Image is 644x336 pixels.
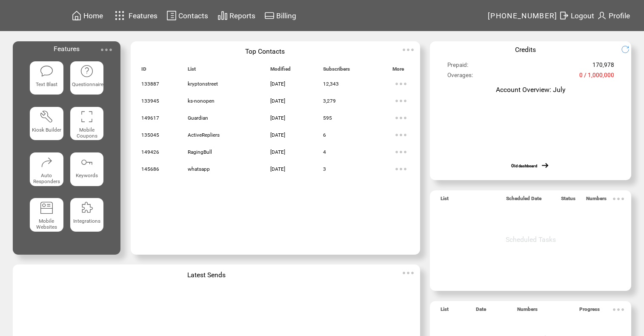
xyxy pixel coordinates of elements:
span: [DATE] [270,115,285,121]
img: integrations.svg [80,201,94,215]
span: Profile [609,11,630,20]
span: 133887 [141,81,159,87]
span: 170,978 [592,62,614,72]
span: Auto Responders [33,172,60,184]
span: Date [476,306,486,316]
img: ellypsis.svg [392,126,409,144]
span: Top Contacts [245,47,285,55]
span: Credits [515,46,536,54]
span: Features [54,45,80,53]
img: ellypsis.svg [400,41,417,58]
span: whatsapp [188,166,210,172]
span: kryptonstreet [188,81,218,87]
span: Keywords [76,172,98,178]
img: questionnaire.svg [80,64,94,78]
img: features.svg [112,9,127,23]
span: Logout [571,11,594,20]
span: Modified [270,66,291,76]
span: 135045 [141,132,159,138]
span: 145686 [141,166,159,172]
span: 133945 [141,98,159,104]
a: Home [70,9,104,22]
span: Integrations [73,218,100,224]
img: mobile-websites.svg [40,201,53,215]
img: tool%201.svg [40,110,53,123]
a: Features [111,7,159,24]
a: Logout [558,9,595,22]
span: Guardian [188,115,208,121]
img: creidtcard.svg [264,10,275,21]
span: Status [561,195,575,205]
img: ellypsis.svg [392,109,409,126]
img: chart.svg [218,10,228,21]
img: ellypsis.svg [392,144,409,161]
a: Reports [216,9,257,22]
img: refresh.png [621,45,636,54]
span: Account Overview: July [496,86,565,94]
span: [DATE] [270,132,285,138]
span: Scheduled Date [506,195,541,205]
a: Integrations [70,198,104,237]
img: auto-responders.svg [40,155,53,169]
img: ellypsis.svg [400,264,417,281]
span: [DATE] [270,98,285,104]
span: Features [129,11,157,20]
a: Mobile Coupons [70,107,104,146]
span: 12,343 [323,81,339,87]
span: ks-nonopen [188,98,215,104]
span: Scheduled Tasks [506,235,556,244]
a: Keywords [70,152,104,191]
a: Billing [263,9,298,22]
img: exit.svg [559,10,569,21]
a: Questionnaire [70,61,104,100]
span: [PHONE_NUMBER] [488,11,558,20]
img: coupons.svg [80,110,94,123]
span: Text Blast [36,81,57,87]
img: ellypsis.svg [392,161,409,178]
span: Latest Sends [187,271,226,279]
span: Numbers [586,195,607,205]
span: More [392,66,404,76]
span: RagingBull [188,149,212,155]
span: ActiveRepliers [188,132,220,138]
img: keywords.svg [80,155,94,169]
span: [DATE] [270,81,285,87]
span: Subscribers [323,66,350,76]
span: Reports [229,11,255,20]
a: Contacts [165,9,209,22]
span: Questionnaire [72,81,103,87]
span: 595 [323,115,332,121]
span: Progress [579,306,600,316]
span: [DATE] [270,149,285,155]
a: Kiosk Builder [30,107,63,146]
span: 149426 [141,149,159,155]
img: contacts.svg [166,10,177,21]
span: 3 [323,166,326,172]
img: ellypsis.svg [392,75,409,92]
a: Mobile Websites [30,198,63,237]
img: ellypsis.svg [610,301,627,318]
a: Profile [595,9,631,22]
span: 4 [323,149,326,155]
span: 0 / 1,000,000 [579,72,614,82]
span: Overages: [447,72,473,82]
img: profile.svg [597,10,607,21]
span: List [441,306,449,316]
img: ellypsis.svg [392,92,409,109]
span: List [441,195,449,205]
a: Text Blast [30,61,63,100]
span: ID [141,66,146,76]
span: List [188,66,196,76]
span: 6 [323,132,326,138]
a: Auto Responders [30,152,63,191]
img: ellypsis.svg [98,41,115,58]
span: Mobile Websites [36,218,57,230]
span: 3,279 [323,98,336,104]
span: Numbers [517,306,538,316]
span: Home [83,11,103,20]
img: text-blast.svg [40,64,53,78]
span: Prepaid: [447,62,468,72]
img: home.svg [72,10,82,21]
span: 149617 [141,115,159,121]
span: Kiosk Builder [32,127,61,133]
